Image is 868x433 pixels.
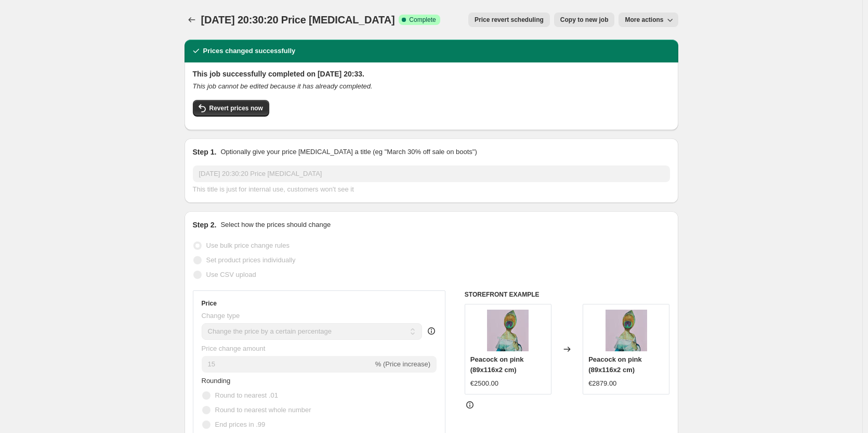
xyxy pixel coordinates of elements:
span: This title is just for internal use, customers won't see it [193,185,354,193]
span: Peacock on pink (89x116x2 cm) [588,355,642,374]
h3: Price [202,299,217,308]
h2: This job successfully completed on [DATE] 20:33. [193,69,670,79]
p: Optionally give your price [MEDICAL_DATA] a title (eg "March 30% off sale on boots") [220,147,477,157]
span: Rounding [202,377,231,385]
i: This job cannot be edited because it has already completed. [193,82,373,90]
input: 30% off holiday sale [193,165,670,182]
h2: Prices changed successfully [203,46,296,56]
span: Round to nearest whole number [215,406,311,414]
span: Change type [202,312,240,320]
span: [DATE] 20:30:20 Price [MEDICAL_DATA] [201,14,395,26]
h2: Step 1. [193,147,217,157]
button: Price change jobs [185,12,199,27]
span: Revert prices now [209,104,263,112]
span: Price revert scheduling [475,16,544,24]
button: Copy to new job [554,12,615,27]
div: €2879.00 [588,378,616,389]
button: Price revert scheduling [468,12,550,27]
input: -15 [202,356,373,373]
div: €2500.00 [470,378,498,389]
span: Set product prices individually [206,256,296,264]
div: help [426,326,437,336]
img: IMG_0709_80x.jpg [606,310,647,351]
button: More actions [619,12,678,27]
p: Select how the prices should change [220,220,331,230]
span: Peacock on pink (89x116x2 cm) [470,355,524,374]
span: Use bulk price change rules [206,241,290,249]
span: Round to nearest .01 [215,391,278,399]
span: Copy to new job [560,16,609,24]
img: IMG_0709_80x.jpg [487,310,529,351]
span: % (Price increase) [375,360,430,368]
span: End prices in .99 [215,421,266,428]
span: Price change amount [202,345,266,352]
h6: STOREFRONT EXAMPLE [465,290,670,299]
h2: Step 2. [193,220,217,230]
button: Revert prices now [193,100,269,117]
span: Use CSV upload [206,271,256,278]
span: Complete [409,16,436,24]
span: More actions [625,16,663,24]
